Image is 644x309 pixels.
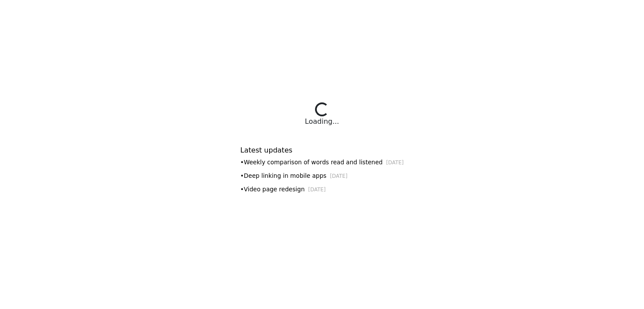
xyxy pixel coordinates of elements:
div: • Weekly comparison of words read and listened [240,158,404,167]
h6: Latest updates [240,146,404,154]
small: [DATE] [386,160,404,166]
div: • Deep linking in mobile apps [240,171,404,180]
small: [DATE] [330,173,347,179]
small: [DATE] [308,187,325,193]
div: • Video page redesign [240,185,404,194]
div: Loading... [305,116,339,127]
